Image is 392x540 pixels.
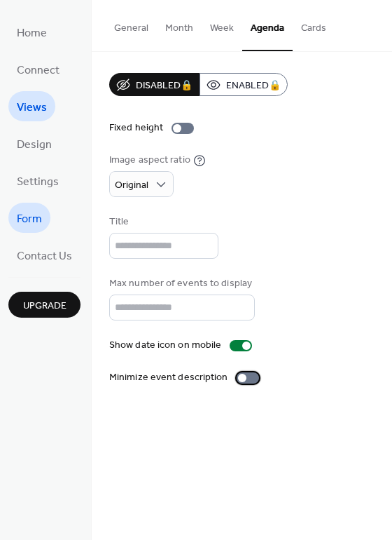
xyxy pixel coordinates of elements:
[17,208,42,230] span: Form
[17,171,59,193] span: Settings
[8,166,67,196] a: Settings
[115,176,148,195] span: Original
[8,128,60,158] a: Design
[8,17,55,47] a: Home
[23,299,66,313] span: Upgrade
[109,276,252,291] div: Max number of events to display
[109,338,221,353] div: Show date icon on mobile
[8,54,68,84] a: Connect
[109,121,163,135] div: Fixed height
[8,240,80,270] a: Contact Us
[8,292,80,318] button: Upgrade
[109,370,228,385] div: Minimize event description
[17,97,47,119] span: Views
[17,245,72,267] span: Contact Us
[17,60,59,81] span: Connect
[109,153,190,168] div: Image aspect ratio
[109,215,216,229] div: Title
[17,22,47,44] span: Home
[17,134,52,156] span: Design
[8,203,50,233] a: Form
[8,91,55,121] a: Views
